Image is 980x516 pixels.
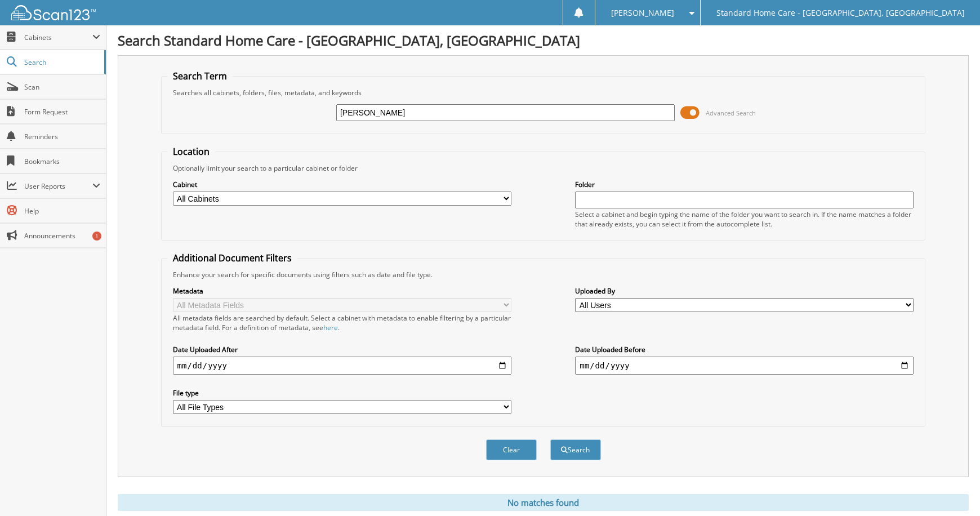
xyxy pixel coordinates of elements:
[118,494,969,511] div: No matches found
[167,145,215,158] legend: Location
[11,5,96,20] img: scan123-logo-white.svg
[24,57,99,67] span: Search
[173,357,511,375] input: start
[167,252,297,264] legend: Additional Document Filters
[24,107,100,117] span: Form Request
[167,88,920,97] div: Searches all cabinets, folders, files, metadata, and keywords
[118,31,969,50] h1: Search Standard Home Care - [GEOGRAPHIC_DATA], [GEOGRAPHIC_DATA]
[167,163,920,173] div: Optionally limit your search to a particular cabinet or folder
[92,232,101,241] div: 1
[716,10,965,16] span: Standard Home Care - [GEOGRAPHIC_DATA], [GEOGRAPHIC_DATA]
[575,210,914,229] div: Select a cabinet and begin typing the name of the folder you want to search in. If the name match...
[550,439,601,460] button: Search
[575,180,914,189] label: Folder
[611,10,674,16] span: [PERSON_NAME]
[173,180,511,189] label: Cabinet
[24,132,100,141] span: Reminders
[24,231,100,241] span: Announcements
[575,286,914,296] label: Uploaded By
[173,313,511,332] div: All metadata fields are searched by default. Select a cabinet with metadata to enable filtering b...
[24,33,92,42] span: Cabinets
[24,181,92,191] span: User Reports
[167,70,233,82] legend: Search Term
[24,82,100,92] span: Scan
[173,345,511,354] label: Date Uploaded After
[173,388,511,398] label: File type
[486,439,537,460] button: Clear
[173,286,511,296] label: Metadata
[24,157,100,166] span: Bookmarks
[167,270,920,279] div: Enhance your search for specific documents using filters such as date and file type.
[706,109,756,117] span: Advanced Search
[323,323,338,332] a: here
[575,357,914,375] input: end
[24,206,100,216] span: Help
[575,345,914,354] label: Date Uploaded Before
